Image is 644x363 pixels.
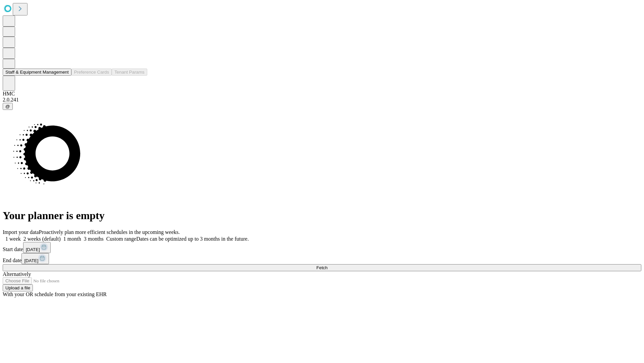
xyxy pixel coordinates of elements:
span: 1 week [5,236,21,242]
span: [DATE] [24,258,38,263]
span: Fetch [316,265,327,270]
button: Fetch [3,264,641,271]
span: With your OR schedule from your existing EHR [3,291,107,297]
button: Preference Cards [71,69,112,76]
span: Custom range [106,236,136,242]
span: [DATE] [26,247,40,252]
span: Dates can be optimized up to 3 months in the future. [136,236,249,242]
span: 2 weeks (default) [23,236,61,242]
button: [DATE] [21,253,49,264]
span: 1 month [63,236,81,242]
div: 2.0.241 [3,97,641,103]
button: @ [3,103,13,110]
span: @ [5,104,10,109]
h1: Your planner is empty [3,209,641,222]
button: Upload a file [3,284,33,291]
div: End date [3,253,641,264]
span: Import your data [3,229,39,235]
div: Start date [3,242,641,253]
span: Proactively plan more efficient schedules in the upcoming weeks. [39,229,180,235]
span: 3 months [84,236,104,242]
button: [DATE] [23,242,51,253]
div: HMC [3,91,641,97]
span: Alternatively [3,271,31,277]
button: Staff & Equipment Management [3,69,71,76]
button: Tenant Params [112,69,147,76]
